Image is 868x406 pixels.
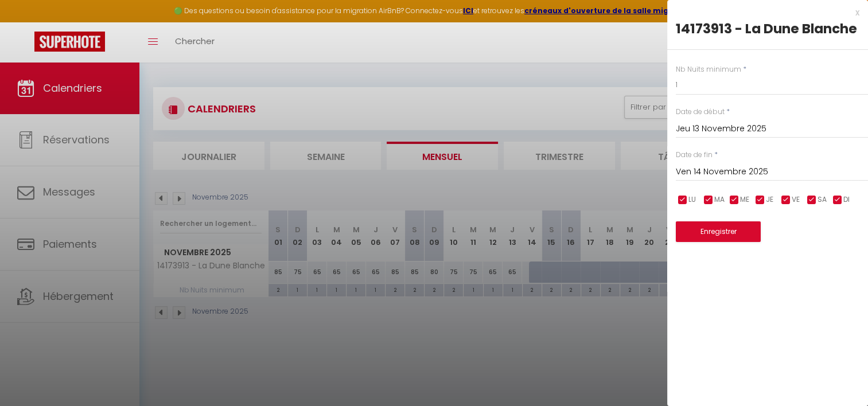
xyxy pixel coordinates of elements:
label: Date de fin [676,150,713,161]
span: DI [843,194,850,205]
span: LU [688,194,696,205]
div: 14173913 - La Dune Blanche [676,19,859,38]
span: ME [740,194,749,205]
label: Date de début [676,107,725,118]
label: Nb Nuits minimum [676,64,741,75]
button: Enregistrer [676,221,761,242]
div: x [667,6,859,19]
span: MA [714,194,725,205]
span: VE [792,194,800,205]
span: SA [818,194,827,205]
button: Ouvrir le widget de chat LiveChat [9,5,44,39]
span: JE [766,194,773,205]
